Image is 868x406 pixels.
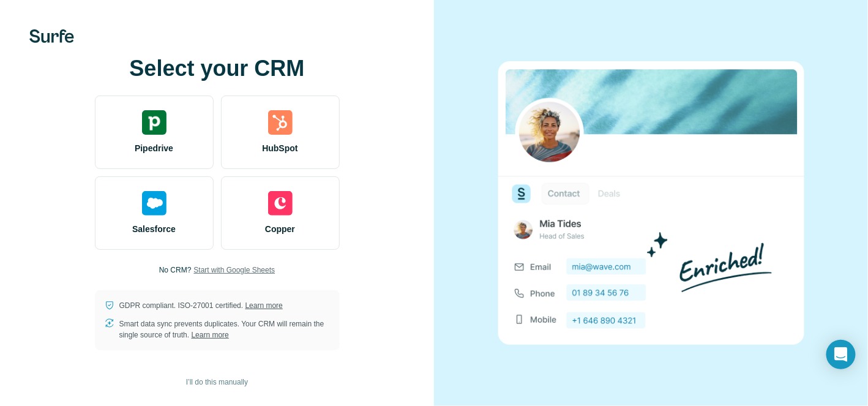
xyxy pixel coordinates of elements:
img: none image [498,61,804,345]
a: Learn more [245,301,283,310]
div: Open Intercom Messenger [826,340,856,369]
span: I’ll do this manually [186,377,248,388]
h1: Select your CRM [95,56,340,81]
span: Pipedrive [135,142,173,154]
a: Learn more [192,331,229,339]
img: Surfe's logo [29,29,74,43]
p: No CRM? [159,265,192,276]
span: HubSpot [262,142,297,154]
span: Copper [265,223,295,235]
img: salesforce's logo [142,191,166,216]
p: GDPR compliant. ISO-27001 certified. [119,300,283,311]
button: Start with Google Sheets [193,265,275,276]
img: copper's logo [268,191,293,216]
button: I’ll do this manually [178,373,256,391]
img: pipedrive's logo [142,110,166,135]
p: Smart data sync prevents duplicates. Your CRM will remain the single source of truth. [119,318,330,340]
img: hubspot's logo [268,110,293,135]
span: Salesforce [132,223,176,235]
